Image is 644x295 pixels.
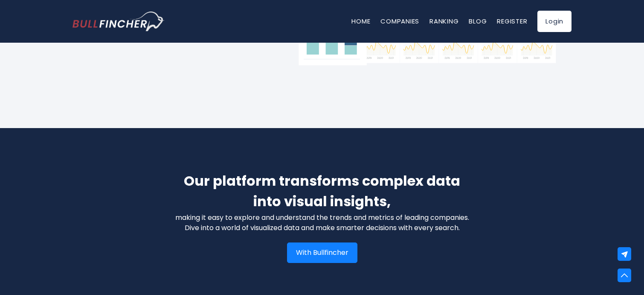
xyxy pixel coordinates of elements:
a: Register [497,17,527,26]
a: Login [537,11,571,32]
a: Ranking [429,17,458,26]
a: Companies [380,17,419,26]
div: With Bullfincher [287,242,357,263]
h2: Our platform transforms complex data into visual insights, [73,171,571,212]
img: Bullfincher logo [73,12,165,31]
a: Go to homepage [73,12,164,31]
p: making it easy to explore and understand the trends and metrics of leading companies. Dive into a... [140,213,505,233]
a: Blog [469,17,487,26]
a: Home [351,17,370,26]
